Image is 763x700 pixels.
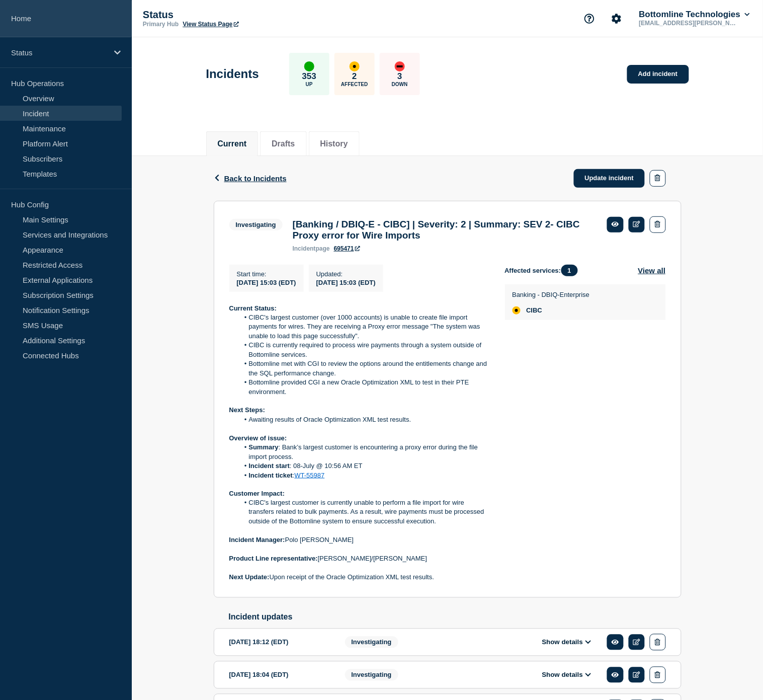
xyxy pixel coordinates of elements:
li: : Bank’s largest customer is encountering a proxy error during the file import process. [239,443,489,461]
p: Up [306,82,313,87]
li: : 08-July @ 10:56 AM ET [239,461,489,471]
p: Start time : [237,270,296,278]
strong: Next Steps: [229,406,266,414]
span: Investigating [345,637,398,648]
p: page [293,245,330,252]
h3: [Banking / DBIQ-E - CIBC] | Severity: 2 | Summary: SEV 2- CIBC Proxy error for Wire Imports [293,219,597,241]
div: down [395,61,405,71]
div: [DATE] 18:12 (EDT) [229,634,330,651]
div: affected [350,61,360,71]
a: 695471 [334,245,360,252]
p: Affected [341,82,368,87]
p: Updated : [316,270,376,278]
span: Investigating [229,219,283,230]
button: Back to Incidents [214,174,287,183]
li: CIBC is currently required to process wire payments through a system outside of Bottomline services. [239,341,489,359]
span: 1 [561,265,578,276]
div: [DATE] 18:04 (EDT) [229,667,330,683]
a: Add incident [627,65,689,84]
strong: Customer Impact: [229,490,285,498]
h2: Incident updates [229,613,682,622]
p: Banking - DBIQ-Enterprise [513,291,590,298]
li: CIBC's largest customer is currently unable to perform a file import for wire transfers related t... [239,499,489,526]
li: Awaiting results of Oracle Optimization XML test results. [239,415,489,424]
button: Drafts [272,139,295,148]
button: Account settings [606,8,627,29]
li: CIBC's largest customer (over 1000 accounts) is unable to create file import payments for wires. ... [239,313,489,341]
button: Current [218,139,247,148]
p: Upon receipt of the Oracle Optimization XML test results. [229,573,489,582]
strong: Summary [249,443,279,451]
strong: Incident start [249,462,290,470]
p: 3 [397,71,402,82]
strong: Incident Manager: [229,536,285,544]
span: CIBC [527,306,543,315]
div: up [304,61,314,71]
div: affected [513,306,521,315]
span: [DATE] 15:03 (EDT) [237,279,296,286]
p: Status [143,9,344,21]
p: [EMAIL_ADDRESS][PERSON_NAME][DOMAIN_NAME] [637,20,742,27]
a: View Status Page [183,21,238,28]
a: WT-55987 [295,472,325,479]
button: Bottomline Technologies [637,10,752,20]
li: Bottomline met with CGI to review the options around the entitlements change and the SQL performa... [239,359,489,378]
li: : [239,471,489,480]
strong: Current Status: [229,304,277,312]
div: [DATE] 15:03 (EDT) [316,278,376,286]
button: Show details [539,638,595,647]
strong: Next Update: [229,574,270,581]
strong: Incident ticket [249,472,293,479]
p: [PERSON_NAME]/[PERSON_NAME] [229,555,489,564]
button: View all [638,265,666,276]
p: Status [11,48,108,57]
h1: Incidents [206,67,259,81]
button: Show details [539,671,595,679]
p: Polo [PERSON_NAME] [229,536,489,545]
strong: Overview of issue: [229,434,287,442]
span: Back to Incidents [224,174,287,183]
button: History [320,139,348,148]
p: Primary Hub [143,21,179,28]
span: incident [293,245,316,252]
p: 353 [302,71,316,82]
a: Update incident [574,169,645,188]
p: 2 [352,71,357,82]
span: Investigating [345,669,398,681]
span: Affected services: [505,265,583,276]
strong: Product Line representative: [229,555,318,563]
li: Bottomline provided CGI a new Oracle Optimization XML to test in their PTE environment. [239,378,489,397]
button: Support [579,8,600,29]
p: Down [392,82,408,87]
